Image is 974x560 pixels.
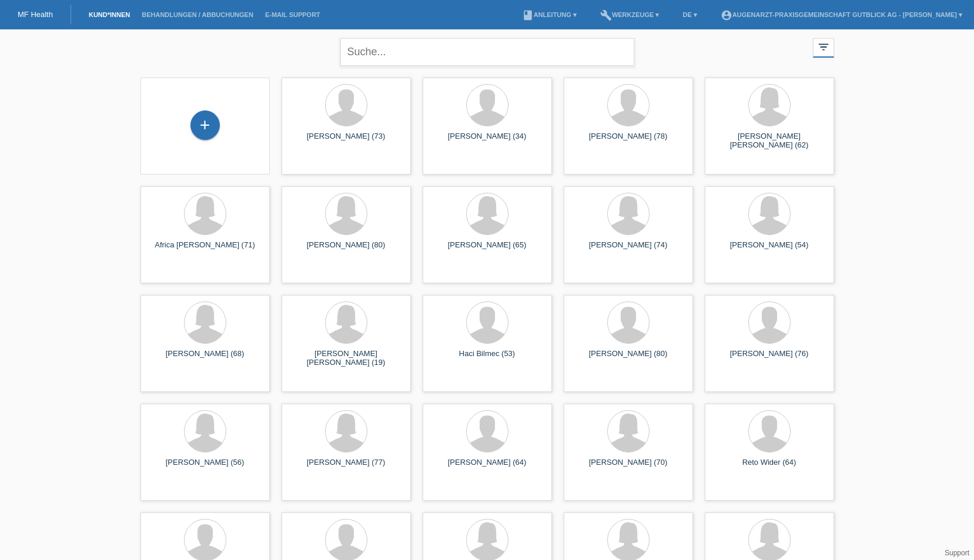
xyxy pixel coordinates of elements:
div: [PERSON_NAME] (80) [573,349,684,368]
div: [PERSON_NAME] [PERSON_NAME] (19) [291,349,401,368]
input: Suche... [340,38,634,66]
div: [PERSON_NAME] (76) [714,349,825,368]
div: [PERSON_NAME] (74) [573,240,684,259]
i: build [600,9,612,21]
div: [PERSON_NAME] (70) [573,458,684,477]
i: filter_list [817,41,830,53]
a: E-Mail Support [259,11,326,18]
div: [PERSON_NAME] (34) [432,132,543,150]
a: Behandlungen / Abbuchungen [136,11,259,18]
div: Haci Bilmec (53) [432,349,543,368]
a: bookAnleitung ▾ [516,11,583,18]
div: [PERSON_NAME] (65) [432,240,543,259]
div: [PERSON_NAME] (80) [291,240,401,259]
div: [PERSON_NAME] (54) [714,240,825,259]
div: [PERSON_NAME] (64) [432,458,543,477]
a: Support [945,549,969,557]
a: buildWerkzeuge ▾ [594,11,665,18]
div: Reto Wider (64) [714,458,825,477]
div: [PERSON_NAME] (68) [150,349,260,368]
a: account_circleAugenarzt-Praxisgemeinschaft Gutblick AG - [PERSON_NAME] ▾ [715,11,968,18]
i: book [522,9,534,21]
div: [PERSON_NAME] (77) [291,458,401,477]
a: Kund*innen [83,11,136,18]
div: [PERSON_NAME] (78) [573,132,684,150]
a: MF Health [18,10,53,19]
div: Kund*in hinzufügen [191,115,219,135]
div: Africa [PERSON_NAME] (71) [150,240,260,259]
div: [PERSON_NAME] [PERSON_NAME] (62) [714,132,825,150]
i: account_circle [721,9,732,21]
div: [PERSON_NAME] (73) [291,132,401,150]
div: [PERSON_NAME] (56) [150,458,260,477]
a: DE ▾ [677,11,702,18]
